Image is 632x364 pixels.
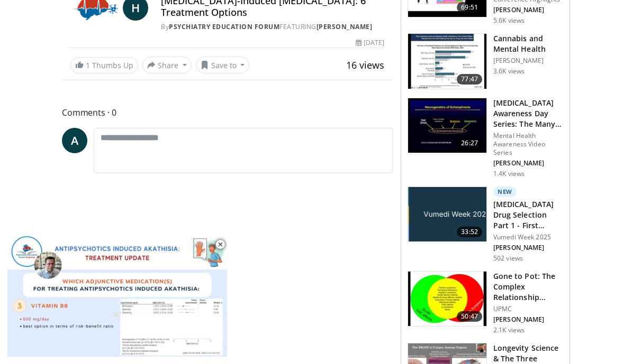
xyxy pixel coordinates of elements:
[493,233,563,241] p: Vumedi Week 2025
[493,16,525,25] p: 5.6K views
[196,57,250,73] button: Save to
[457,2,482,13] span: 69:51
[493,315,563,324] p: [PERSON_NAME]
[408,34,486,89] img: 0e991599-1ace-4004-98d5-e0b39d86eda7.150x105_q85_crop-smart_upscale.jpg
[457,138,482,148] span: 26:27
[493,6,563,14] p: [PERSON_NAME]
[493,186,517,197] p: New
[457,311,482,322] span: 50:47
[457,74,482,85] span: 77:47
[161,22,384,32] div: By FEATURING
[62,106,393,119] span: Comments 0
[356,38,384,48] div: [DATE]
[493,305,563,313] p: UPMC
[408,187,486,242] img: d8d9b0f7-8022-4d28-ae0d-7bbd658c82e6.jpg.150x105_q85_crop-smart_upscale.jpg
[7,234,227,357] video-js: Video Player
[317,22,373,31] a: [PERSON_NAME]
[408,98,486,153] img: cc17e273-e85b-4a44-ada7-bd2ab890eb55.150x105_q85_crop-smart_upscale.jpg
[493,271,563,303] h3: Gone to Pot: The Complex Relationship Between Cannabis, [MEDICAL_DATA]…
[142,57,192,73] button: Share
[493,254,523,263] p: 502 views
[86,60,90,70] span: 1
[408,271,563,334] a: 50:47 Gone to Pot: The Complex Relationship Between Cannabis, [MEDICAL_DATA]… UPMC [PERSON_NAME] ...
[169,22,279,31] a: Psychiatry Education Forum
[493,98,563,129] h3: [MEDICAL_DATA] Awareness Day Series: The Many Etiologies of Schizophr…
[493,326,525,334] p: 2.1K views
[493,67,525,76] p: 3.6K views
[493,244,563,252] p: [PERSON_NAME]
[493,199,563,231] h3: [MEDICAL_DATA] Drug Selection Part 1 - First Episode
[70,57,138,73] a: 1 Thumbs Up
[493,132,563,157] p: Mental Health Awareness Video Series
[62,128,87,153] a: A
[493,33,563,54] h3: Cannabis and Mental Health
[408,33,563,89] a: 77:47 Cannabis and Mental Health [PERSON_NAME] 3.6K views
[457,227,482,237] span: 33:52
[493,170,525,178] p: 1.4K views
[493,159,563,167] p: [PERSON_NAME]
[210,234,231,256] button: Close
[408,98,563,178] a: 26:27 [MEDICAL_DATA] Awareness Day Series: The Many Etiologies of Schizophr… Mental Health Awaren...
[408,186,563,263] a: 33:52 New [MEDICAL_DATA] Drug Selection Part 1 - First Episode Vumedi Week 2025 [PERSON_NAME] 502...
[346,59,384,71] span: 16 views
[493,57,563,65] p: [PERSON_NAME]
[408,272,486,326] img: 045704c6-c23c-49b4-a046-65a12fb74f3a.150x105_q85_crop-smart_upscale.jpg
